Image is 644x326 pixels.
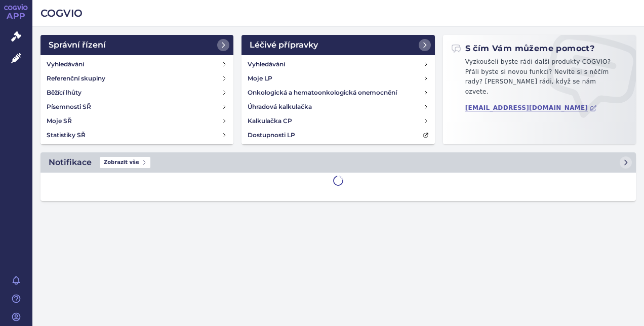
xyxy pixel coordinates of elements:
h4: Běžící lhůty [47,88,82,98]
a: Léčivé přípravky [241,35,434,55]
a: Moje LP [244,71,432,86]
a: Vyhledávání [43,57,231,71]
h2: Léčivé přípravky [250,39,318,51]
a: Statistiky SŘ [43,128,231,142]
a: [EMAIL_ADDRESS][DOMAIN_NAME] [465,104,597,112]
h4: Dostupnosti LP [248,130,295,140]
h2: Správní řízení [49,39,106,51]
h4: Statistiky SŘ [47,130,86,140]
a: Správní řízení [41,35,233,55]
h4: Písemnosti SŘ [47,102,91,112]
a: Úhradová kalkulačka [244,100,432,114]
h4: Vyhledávání [47,59,84,69]
a: NotifikaceZobrazit vše [41,152,636,173]
h4: Referenční skupiny [47,73,105,84]
span: Zobrazit vše [100,157,150,168]
a: Referenční skupiny [43,71,231,86]
h2: S čím Vám můžeme pomoct? [451,43,595,54]
a: Kalkulačka CP [244,114,432,128]
a: Dostupnosti LP [244,128,432,142]
a: Vyhledávání [244,57,432,71]
p: Vyzkoušeli byste rádi další produkty COGVIO? Přáli byste si novou funkci? Nevíte si s něčím rady?... [451,57,628,101]
h4: Onkologická a hematoonkologická onemocnění [248,88,397,98]
h4: Vyhledávání [248,59,285,69]
h4: Úhradová kalkulačka [248,102,312,112]
h4: Kalkulačka CP [248,116,292,126]
h4: Moje LP [248,73,272,84]
h4: Moje SŘ [47,116,72,126]
h2: COGVIO [41,6,636,20]
a: Písemnosti SŘ [43,100,231,114]
h2: Notifikace [49,156,92,169]
a: Moje SŘ [43,114,231,128]
a: Běžící lhůty [43,86,231,100]
a: Onkologická a hematoonkologická onemocnění [244,86,432,100]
